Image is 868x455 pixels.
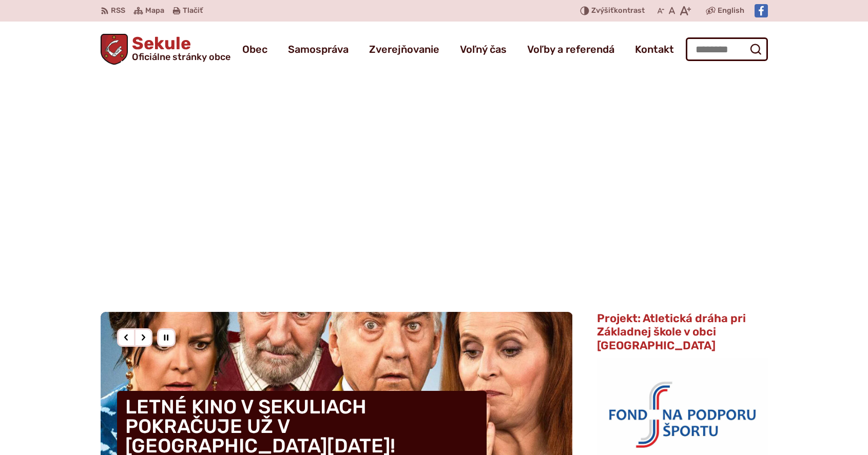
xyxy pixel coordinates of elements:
[527,35,614,64] a: Voľby a referendá
[755,4,768,17] img: Prejsť na Facebook stránku
[460,35,507,64] a: Voľný čas
[128,35,230,62] h1: Sekule
[111,5,125,17] span: RSS
[591,6,614,15] span: Zvýšiť
[101,34,231,65] a: Logo Sekule, prejsť na domovskú stránku.
[635,35,674,64] a: Kontakt
[288,35,349,64] a: Samospráva
[716,5,746,17] a: English
[369,35,439,64] a: Zverejňovanie
[591,7,645,15] span: kontrast
[145,5,164,17] span: Mapa
[101,34,128,65] img: Prejsť na domovskú stránku
[117,328,136,347] div: Predošlý slajd
[183,7,203,15] span: Tlačiť
[134,328,152,347] div: Nasledujúci slajd
[132,52,230,62] span: Oficiálne stránky obce
[597,311,746,352] span: Projekt: Atletická dráha pri Základnej škole v obci [GEOGRAPHIC_DATA]
[242,35,267,64] a: Obec
[157,328,176,347] div: Pozastaviť pohyb slajdera
[718,5,744,17] span: English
